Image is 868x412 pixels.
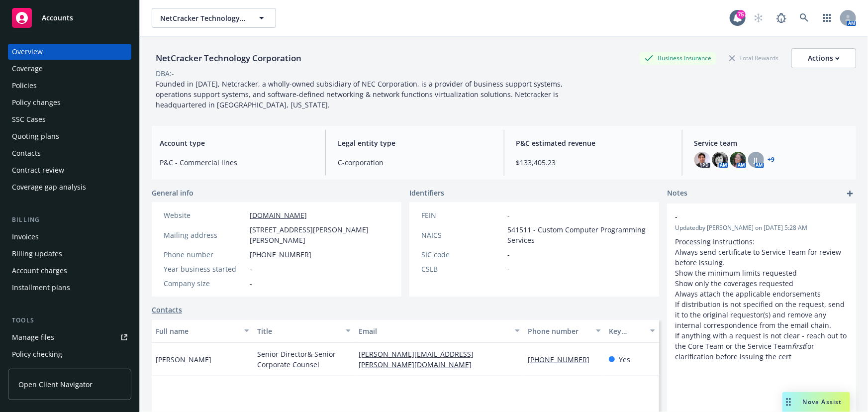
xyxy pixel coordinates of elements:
[12,44,43,60] div: Overview
[250,210,307,220] a: [DOMAIN_NAME]
[516,138,670,148] span: P&C estimated revenue
[817,8,837,28] a: Switch app
[257,326,340,336] div: Title
[152,305,182,315] a: Contacts
[8,111,131,127] a: SSC Cases
[160,138,313,148] span: Account type
[791,48,856,68] button: Actions
[156,68,174,79] div: DBA: -
[8,329,131,345] a: Manage files
[8,4,131,32] a: Accounts
[507,224,647,245] span: 541511 - Custom Computer Programming Services
[8,246,131,262] a: Billing updates
[421,249,503,260] div: SIC code
[8,229,131,245] a: Invoices
[355,319,524,343] button: Email
[803,398,842,406] span: Nova Assist
[12,61,43,77] div: Coverage
[12,280,70,296] div: Installment plans
[164,278,246,289] div: Company size
[768,157,775,163] a: +9
[609,326,644,336] div: Key contact
[152,188,193,198] span: General info
[12,95,61,110] div: Policy changes
[12,329,54,345] div: Manage files
[152,8,276,28] button: NetCracker Technology Corporation
[516,157,670,168] span: $133,405.23
[694,152,710,168] img: photo
[12,78,37,94] div: Policies
[12,145,41,161] div: Contacts
[359,326,509,336] div: Email
[156,79,565,109] span: Founded in [DATE], Netcracker, a wholly-owned subsidiary of NEC Corporation, is a provider of bus...
[12,128,59,144] div: Quoting plans
[8,179,131,195] a: Coverage gap analysis
[808,49,840,68] div: Actions
[667,188,687,200] span: Notes
[724,52,783,64] div: Total Rewards
[528,326,590,336] div: Phone number
[156,354,211,365] span: [PERSON_NAME]
[8,215,131,225] div: Billing
[737,10,746,19] div: 75
[18,379,93,390] span: Open Client Navigator
[730,152,746,168] img: photo
[12,229,39,245] div: Invoices
[8,145,131,161] a: Contacts
[164,264,246,274] div: Year business started
[794,8,814,28] a: Search
[164,210,246,220] div: Website
[42,14,73,22] span: Accounts
[605,319,659,343] button: Key contact
[409,188,444,198] span: Identifiers
[250,264,252,274] span: -
[675,236,848,362] p: Processing Instructions: Always send certificate to Service Team for review before issuing. Show ...
[12,179,86,195] div: Coverage gap analysis
[8,61,131,77] a: Coverage
[694,138,848,148] span: Service team
[152,52,305,65] div: NetCracker Technology Corporation
[640,52,716,64] div: Business Insurance
[12,346,62,362] div: Policy checking
[12,111,46,127] div: SSC Cases
[8,346,131,362] a: Policy checking
[257,349,351,370] span: Senior Director& Senior Corporate Counsel
[8,78,131,94] a: Policies
[8,162,131,178] a: Contract review
[12,263,67,279] div: Account charges
[338,157,491,168] span: C-corporation
[421,264,503,274] div: CSLB
[156,326,238,336] div: Full name
[507,264,510,274] span: -
[8,95,131,110] a: Policy changes
[421,210,503,220] div: FEIN
[8,280,131,296] a: Installment plans
[160,157,313,168] span: P&C - Commercial lines
[754,155,758,165] span: JJ
[164,249,246,260] div: Phone number
[507,249,510,260] span: -
[8,263,131,279] a: Account charges
[712,152,728,168] img: photo
[253,319,355,343] button: Title
[782,392,795,412] div: Drag to move
[772,8,791,28] a: Report a Bug
[675,223,848,232] span: Updated by [PERSON_NAME] on [DATE] 5:28 AM
[421,230,503,240] div: NAICS
[338,138,491,148] span: Legal entity type
[164,230,246,240] div: Mailing address
[524,319,605,343] button: Phone number
[152,319,253,343] button: Full name
[528,355,597,364] a: [PHONE_NUMBER]
[507,210,510,220] span: -
[250,224,389,245] span: [STREET_ADDRESS][PERSON_NAME][PERSON_NAME]
[250,278,252,289] span: -
[8,44,131,60] a: Overview
[792,341,805,351] em: first
[359,349,480,369] a: [PERSON_NAME][EMAIL_ADDRESS][PERSON_NAME][DOMAIN_NAME]
[250,249,311,260] span: [PHONE_NUMBER]
[667,204,856,370] div: -Updatedby [PERSON_NAME] on [DATE] 5:28 AMProcessing Instructions: Always send certificate to Ser...
[160,13,246,23] span: NetCracker Technology Corporation
[749,8,769,28] a: Start snowing
[12,246,62,262] div: Billing updates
